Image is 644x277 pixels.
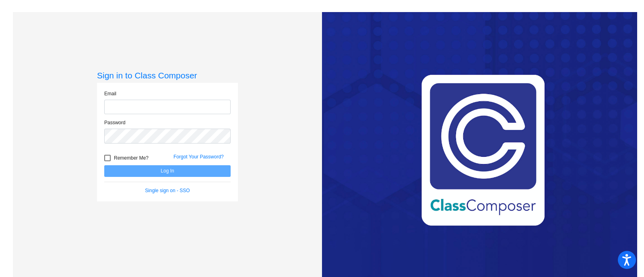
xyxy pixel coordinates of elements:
a: Single sign on - SSO [145,188,190,193]
a: Forgot Your Password? [173,154,224,160]
label: Email [104,90,116,97]
h3: Sign in to Class Composer [97,70,238,80]
span: Remember Me? [114,153,149,163]
button: Log In [104,165,231,177]
label: Password [104,119,126,126]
